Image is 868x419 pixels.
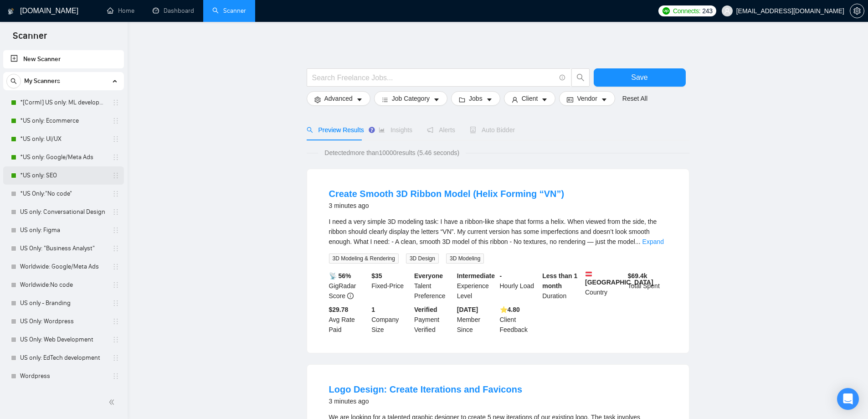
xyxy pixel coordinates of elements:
a: Worldwide: Google/Meta Ads [20,258,107,276]
span: robot [470,127,476,133]
input: Search Freelance Jobs... [312,72,555,83]
span: idcard [567,96,573,103]
a: US only: Conversational Design [20,203,107,221]
div: Duration [540,271,583,301]
b: 📡 56% [329,272,351,279]
div: Hourly Load [498,271,541,301]
div: Open Intercom Messenger [837,388,859,410]
a: New Scanner [10,50,117,68]
span: double-left [108,398,118,407]
b: Less than 1 month [542,272,577,290]
b: $ 69.4k [628,272,647,279]
a: *US only: UI/UX [20,130,107,148]
div: 3 minutes ago [329,200,565,211]
div: Total Spent [626,271,669,301]
div: I need a very simple 3D modeling task: I have a ribbon-like shape that forms a helix. When viewed... [329,217,667,247]
b: Everyone [414,272,443,279]
b: $ 35 [371,272,382,279]
b: Intermediate [457,272,495,279]
span: Preview Results [307,126,364,134]
span: Insights [379,126,412,134]
span: Scanner [5,29,54,48]
span: holder [112,190,119,197]
a: Expand [642,238,664,245]
div: Tooltip anchor [368,126,376,134]
span: holder [112,154,119,161]
span: Save [631,72,647,83]
img: logo [8,4,14,19]
a: searchScanner [212,7,246,15]
button: idcardVendorcaret-down [559,91,615,106]
span: holder [112,263,119,270]
span: My Scanners [24,72,60,90]
button: search [6,74,21,88]
span: holder [112,372,119,380]
span: 3D Design [406,253,439,264]
span: holder [112,227,119,234]
span: caret-down [541,96,548,103]
b: ⭐️ 4.80 [500,306,520,313]
span: holder [112,135,119,143]
b: 1 [371,306,375,313]
div: Fixed-Price [370,271,412,301]
a: *US only: Google/Meta Ads [20,148,107,166]
a: Logo Design: Create Iterations and Favicons [329,384,523,394]
span: caret-down [433,96,440,103]
span: search [307,127,313,133]
button: barsJob Categorycaret-down [374,91,447,106]
a: Ed Tech [20,385,107,403]
span: search [572,73,589,82]
b: Verified [414,306,437,313]
div: Company Size [370,305,412,335]
span: 3D Modeling [446,253,484,264]
span: holder [112,300,119,307]
button: setting [850,4,864,18]
span: holder [112,336,119,343]
span: info-circle [560,75,565,81]
span: holder [112,172,119,179]
span: Connects: [673,6,700,16]
span: holder [112,318,119,325]
span: Job Category [392,93,430,103]
div: Client Feedback [498,305,541,335]
span: notification [427,127,433,133]
a: US Only: "Business Analyst" [20,239,107,258]
img: 🇦🇹 [586,271,592,277]
a: US only - Branding [20,294,107,312]
span: Vendor [577,93,597,103]
span: caret-down [486,96,493,103]
span: caret-down [356,96,363,103]
span: bars [382,96,388,103]
button: search [571,68,590,87]
div: 3 minutes ago [329,396,523,407]
div: Country [583,271,626,301]
button: userClientcaret-down [504,91,556,106]
span: Client [522,93,538,103]
span: user [724,8,730,14]
span: Advanced [324,93,353,103]
span: holder [112,354,119,362]
a: US Only: Web Development [20,331,107,349]
span: 243 [702,6,712,16]
span: holder [112,117,119,124]
a: Worldwide:No code [20,276,107,294]
span: folder [459,96,465,103]
span: search [7,78,21,84]
a: Reset All [622,93,647,103]
b: $29.78 [329,306,349,313]
div: GigRadar Score [327,271,370,301]
a: *US Only:"No code" [20,185,107,203]
span: setting [850,7,864,15]
button: Save [594,68,686,87]
div: Experience Level [455,271,498,301]
a: US only: Figma [20,221,107,239]
b: [DATE] [457,306,478,313]
a: US only: EdTech development [20,349,107,367]
b: [GEOGRAPHIC_DATA] [585,271,653,286]
a: dashboardDashboard [153,7,194,15]
button: folderJobscaret-down [451,91,500,106]
div: Payment Verified [412,305,455,335]
span: ... [635,238,641,245]
span: user [512,96,518,103]
div: Talent Preference [412,271,455,301]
